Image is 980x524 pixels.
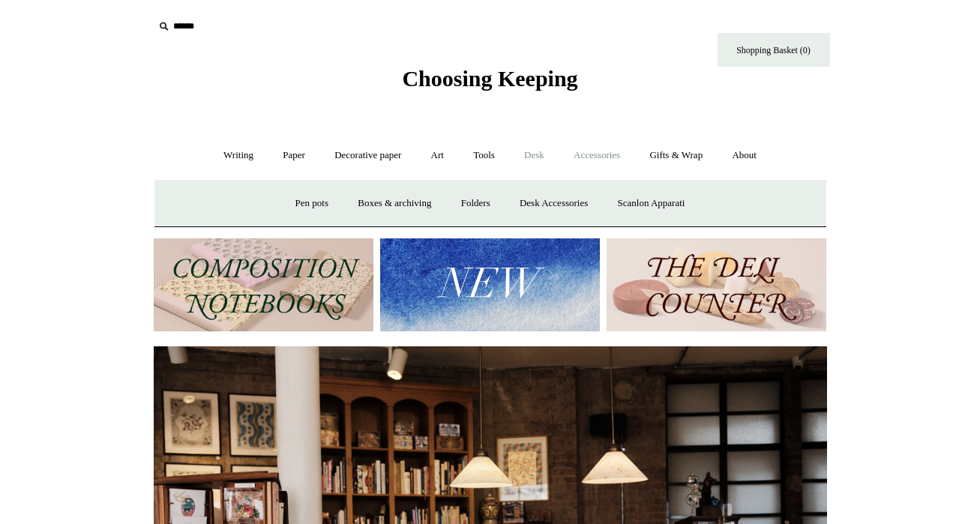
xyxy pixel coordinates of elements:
[269,136,319,175] a: Paper
[607,238,826,332] img: The Deli Counter
[418,136,457,175] a: Art
[460,136,508,175] a: Tools
[154,238,373,332] img: 202302 Composition ledgers.jpg__PID:69722ee6-fa44-49dd-a067-31375e5d54ec
[718,136,770,175] a: About
[511,136,558,175] a: Desk
[402,66,577,91] span: Choosing Keeping
[282,184,342,223] a: Pen pots
[380,238,600,332] img: New.jpg__PID:f73bdf93-380a-4a35-bcfe-7823039498e1
[402,78,577,88] a: Choosing Keeping
[560,136,634,175] a: Accessories
[344,184,445,223] a: Boxes & archiving
[604,184,699,223] a: Scanlon Apparati
[321,136,415,175] a: Decorative paper
[636,136,716,175] a: Gifts & Wrap
[448,184,504,223] a: Folders
[718,33,830,67] a: Shopping Basket (0)
[506,184,601,223] a: Desk Accessories
[210,136,267,175] a: Writing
